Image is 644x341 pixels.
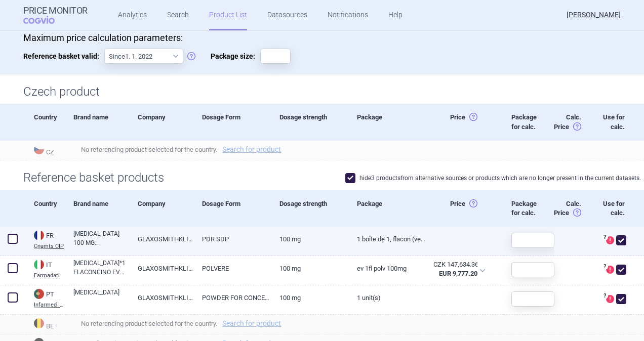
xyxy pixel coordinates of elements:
span: ? [602,234,608,240]
div: FR [34,230,66,241]
a: POWDER FOR CONCENTRATE FOR SOLUTION FOR INFUSION [194,285,272,310]
a: ITITFarmadati [26,259,66,278]
div: PT [34,289,66,300]
div: Calc. Price [543,104,594,140]
img: Czech Republic [34,144,44,154]
p: Maximum price calculation parameters: [23,32,621,44]
div: Use for calc. [594,104,630,140]
div: Price [426,104,504,140]
span: Package size: [211,49,260,64]
h1: Czech product [23,84,621,99]
a: 1 BOÎTE DE 1, FLACON (VERRE), POUDRE POUR SOLUTION À DILUER POUR PERFUSION, VOIE INTRAVEINEUSE [349,227,427,251]
input: Package size: [260,49,291,64]
select: Reference basket valid: [104,49,183,64]
a: PDR SDP [194,227,272,251]
a: Search for product [222,320,281,327]
label: hide 3 products from alternative sources or products which are no longer present in the current d... [345,173,641,183]
div: Package for calc. [504,190,543,227]
h1: Reference basket products [23,170,621,185]
img: Portugal [34,289,44,299]
div: IT [34,260,66,271]
div: Calc. Price [543,190,594,227]
a: Search for product [222,146,281,153]
a: 100 mg [272,227,349,251]
div: CZK 147,634.36EUR 9,777.20 [426,256,492,285]
a: [MEDICAL_DATA]*1 FLACONCINO EV POLV 100 MG [73,259,130,277]
div: CZK 147,634.36 [433,260,477,269]
span: No referencing product selected for the country. [73,317,644,329]
div: Brand name [66,190,130,227]
div: Use for calc. [594,190,630,227]
div: Package [349,104,427,140]
a: POLVERE [194,256,272,281]
div: Company [130,104,194,140]
a: Price MonitorCOGVIO [23,6,88,25]
img: Belgium [34,318,44,328]
span: CZ [26,143,66,158]
a: [MEDICAL_DATA] 100 MG (BELANTAMAB MAFODOTIN) [73,229,130,247]
span: ? [602,264,608,270]
div: Country [26,104,66,140]
a: GLAXOSMITHKLINE ([GEOGRAPHIC_DATA]) LTD [130,256,194,281]
div: Package for calc. [504,104,543,140]
abbr: Farmadati [34,273,66,278]
a: EV 1FL POLV 100MG [349,256,427,281]
strong: Price Monitor [23,6,88,16]
div: Brand name [66,104,130,140]
a: 1 unit(s) [349,285,427,310]
div: Country [26,190,66,227]
div: Company [130,190,194,227]
span: ? [602,293,608,299]
div: Dosage Form [194,104,272,140]
a: PTPTInfarmed Infomed [26,288,66,308]
a: [MEDICAL_DATA] [73,288,130,306]
abbr: Cnamts CIP [34,243,66,249]
span: No referencing product selected for the country. [73,143,644,155]
img: Italy [34,260,44,270]
div: Package [349,190,427,227]
span: Reference basket valid: [23,49,104,64]
a: FRFRCnamts CIP [26,229,66,249]
a: GLAXOSMITHKLINE [130,227,194,251]
a: 100 MG [272,256,349,281]
span: COGVIO [23,16,69,24]
a: 100 mg [272,285,349,310]
a: GLAXOSMITHKLINE ([GEOGRAPHIC_DATA]) LIMITED [130,285,194,310]
strong: EUR 9,777.20 [439,270,477,277]
img: France [34,230,44,240]
div: Dosage strength [272,104,349,140]
span: BE [26,317,66,332]
abbr: Infarmed Infomed [34,302,66,308]
div: Price [426,190,504,227]
div: Dosage Form [194,190,272,227]
div: Dosage strength [272,190,349,227]
abbr: SP-CAU-010 Itálie hrazené LP [433,260,477,278]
